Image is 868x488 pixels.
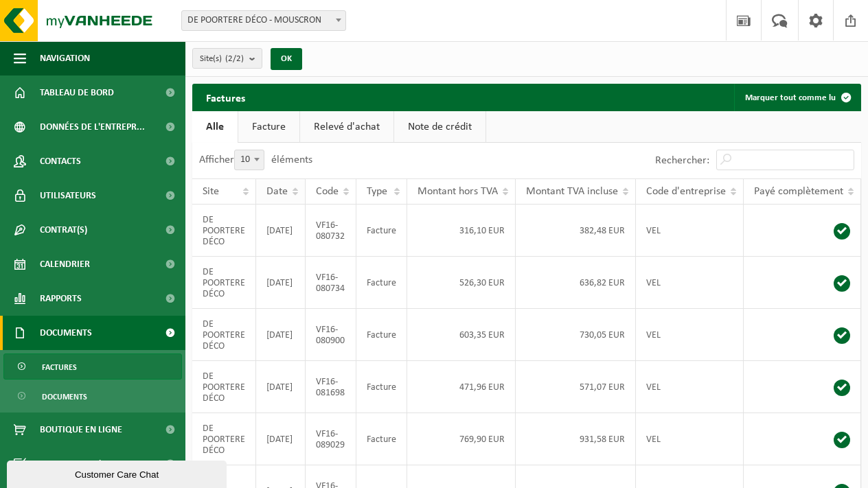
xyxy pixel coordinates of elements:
[181,10,346,31] span: DE POORTERE DÉCO - MOUSCRON
[40,110,145,144] span: Données de l'entrepr...
[306,413,356,465] td: VF16-089029
[192,84,259,111] h2: Factures
[407,205,516,257] td: 316,10 EUR
[40,41,90,75] span: Navigation
[636,205,744,257] td: VEL
[516,361,636,413] td: 571,07 EUR
[40,213,87,247] span: Contrat(s)
[40,247,90,281] span: Calendrier
[192,361,256,413] td: DE POORTERE DÉCO
[40,75,114,110] span: Tableau de bord
[316,186,339,197] span: Code
[407,361,516,413] td: 471,96 EUR
[271,48,302,70] button: OK
[306,205,356,257] td: VF16-080732
[636,413,744,465] td: VEL
[256,205,306,257] td: [DATE]
[192,111,238,143] a: Alle
[356,361,407,413] td: Facture
[306,257,356,309] td: VF16-080734
[235,150,264,170] span: 10
[367,186,387,197] span: Type
[40,281,82,316] span: Rapports
[516,413,636,465] td: 931,58 EUR
[40,178,96,213] span: Utilisateurs
[516,309,636,361] td: 730,05 EUR
[182,11,345,30] span: DE POORTERE DÉCO - MOUSCRON
[40,316,92,350] span: Documents
[199,154,312,165] label: Afficher éléments
[356,413,407,465] td: Facture
[754,186,843,197] span: Payé complètement
[40,447,144,481] span: Conditions d'accepta...
[407,413,516,465] td: 769,90 EUR
[516,205,636,257] td: 382,48 EUR
[192,309,256,361] td: DE POORTERE DÉCO
[300,111,393,143] a: Relevé d'achat
[407,309,516,361] td: 603,35 EUR
[192,205,256,257] td: DE POORTERE DÉCO
[40,413,122,447] span: Boutique en ligne
[3,353,182,380] a: Factures
[356,257,407,309] td: Facture
[192,48,262,69] button: Site(s)(2/2)
[256,257,306,309] td: [DATE]
[256,413,306,465] td: [DATE]
[200,49,244,69] span: Site(s)
[516,257,636,309] td: 636,82 EUR
[256,309,306,361] td: [DATE]
[42,354,77,380] span: Factures
[636,309,744,361] td: VEL
[306,309,356,361] td: VF16-080900
[256,361,306,413] td: [DATE]
[356,205,407,257] td: Facture
[526,186,618,197] span: Montant TVA incluse
[266,186,288,197] span: Date
[42,384,87,410] span: Documents
[7,458,229,488] iframe: chat widget
[192,413,256,465] td: DE POORTERE DÉCO
[40,144,81,178] span: Contacts
[655,155,709,166] label: Rechercher:
[306,361,356,413] td: VF16-081698
[238,111,299,143] a: Facture
[394,111,486,143] a: Note de crédit
[192,257,256,309] td: DE POORTERE DÉCO
[203,186,219,197] span: Site
[234,150,264,170] span: 10
[356,309,407,361] td: Facture
[636,257,744,309] td: VEL
[418,186,498,197] span: Montant hors TVA
[734,84,860,111] button: Marquer tout comme lu
[3,383,182,409] a: Documents
[225,54,244,63] count: (2/2)
[407,257,516,309] td: 526,30 EUR
[636,361,744,413] td: VEL
[646,186,726,197] span: Code d'entreprise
